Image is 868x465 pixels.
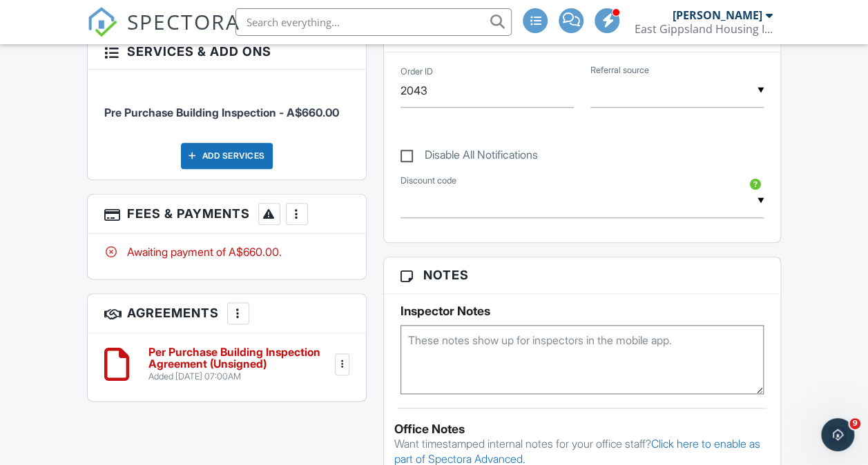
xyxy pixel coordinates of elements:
[181,143,273,169] div: Add Services
[384,257,781,293] h3: Notes
[104,106,339,119] span: Pre Purchase Building Inspection - A$660.00
[849,418,860,429] span: 9
[401,148,538,166] label: Disable All Notifications
[394,422,771,436] div: Office Notes
[401,304,764,318] h5: Inspector Notes
[88,195,366,234] h3: Fees & Payments
[235,8,512,36] input: Search everything...
[88,294,366,333] h3: Agreements
[148,371,332,382] div: Added [DATE] 07:00AM
[88,34,366,70] h3: Services & Add ons
[104,80,349,131] li: Service: Pre Purchase Building Inspection
[87,19,240,48] a: SPECTORA
[127,7,240,36] span: SPECTORA
[634,22,772,36] div: East Gippsland Housing Inspections
[148,346,332,370] h6: Per Purchase Building Inspection Agreement (Unsigned)
[148,346,332,383] a: Per Purchase Building Inspection Agreement (Unsigned) Added [DATE] 07:00AM
[87,7,117,37] img: The Best Home Inspection Software - Spectora
[590,64,649,77] label: Referral source
[401,175,456,187] label: Discount code
[104,244,349,259] div: Awaiting payment of A$660.00.
[401,66,433,78] label: Order ID
[672,8,762,22] div: [PERSON_NAME]
[821,418,854,451] iframe: Intercom live chat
